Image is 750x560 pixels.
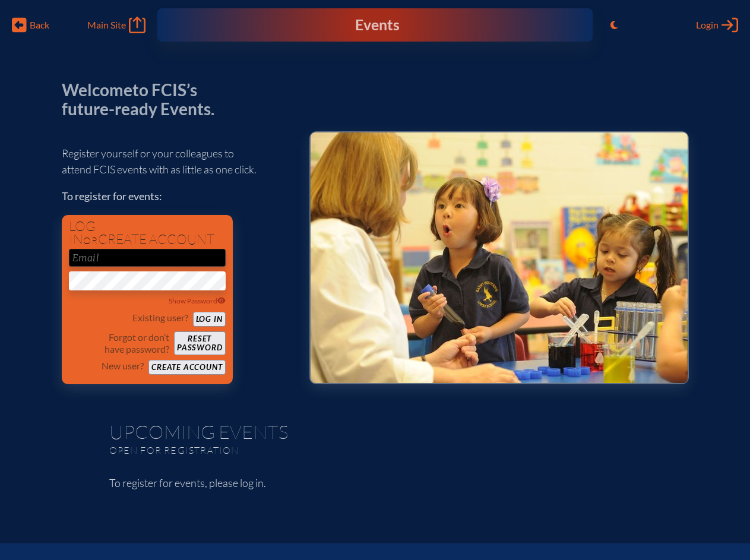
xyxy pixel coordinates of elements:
button: Resetpassword [174,331,225,355]
p: Welcome to FCIS’s future-ready Events. [62,81,228,118]
div: FCIS Events — Future ready [285,18,465,33]
a: Main Site [87,17,145,33]
span: Main Site [87,19,126,31]
p: Open for registration [109,444,423,456]
img: Events [311,132,688,383]
h1: Log in create account [69,220,226,246]
span: or [83,235,98,246]
span: Login [696,19,719,31]
button: Log in [193,312,226,327]
p: To register for events, please log in. [109,475,641,491]
p: New user? [102,360,144,372]
p: Existing user? [132,312,188,324]
button: Create account [148,360,225,375]
span: Show Password [169,296,226,305]
p: To register for events: [62,188,290,204]
input: Email [69,249,226,267]
p: Register yourself or your colleagues to attend FCIS events with as little as one click. [62,145,290,178]
p: Forgot or don’t have password? [69,331,170,355]
h1: Upcoming Events [109,422,641,441]
span: Back [30,19,49,31]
